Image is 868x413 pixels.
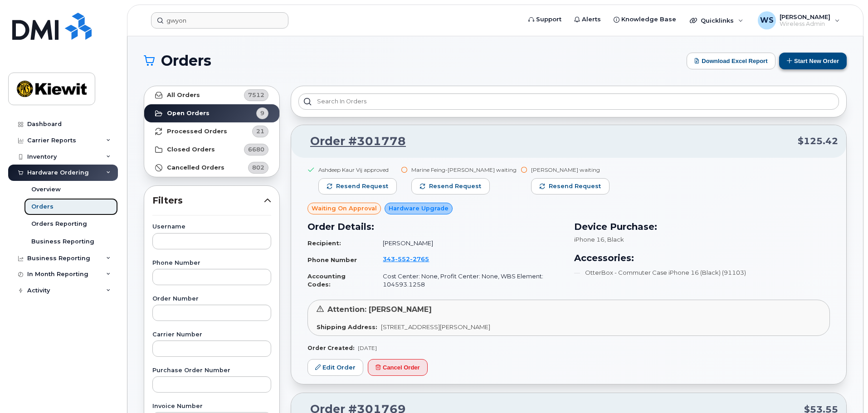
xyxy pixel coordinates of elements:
td: Cost Center: None, Profit Center: None, WBS Element: 104593.1258 [375,268,563,292]
strong: All Orders [167,92,200,99]
a: Edit Order [307,359,363,376]
span: 9 [260,109,264,117]
div: Ashdeep Kaur Vij approved [318,166,397,174]
h3: Device Purchase: [574,220,830,233]
span: 552 [395,255,410,262]
button: Download Excel Report [687,53,775,69]
strong: Accounting Codes: [307,272,346,288]
span: Waiting On Approval [312,204,377,213]
span: 802 [252,163,264,172]
span: iPhone 16 [574,236,605,243]
a: Open Orders9 [144,104,279,122]
span: 21 [256,127,264,136]
span: Resend request [549,182,601,190]
li: OtterBox - Commuter Case iPhone 16 (Black) (91103) [574,268,830,277]
td: [PERSON_NAME] [375,235,563,251]
button: Resend request [411,178,490,194]
span: Resend request [429,182,481,190]
strong: Closed Orders [167,146,215,153]
a: Cancelled Orders802 [144,159,279,177]
strong: Order Created: [307,345,354,351]
span: Resend request [336,182,388,190]
span: 7512 [248,91,264,99]
span: Hardware Upgrade [389,204,449,213]
strong: Shipping Address: [317,323,377,330]
strong: Open Orders [167,110,210,117]
button: Resend request [318,178,397,194]
span: [STREET_ADDRESS][PERSON_NAME] [381,323,490,330]
h3: Accessories: [574,251,830,265]
div: [PERSON_NAME] waiting [531,166,610,174]
span: 343 [383,255,429,262]
strong: Phone Number [307,256,357,263]
strong: Recipient: [307,239,341,247]
a: Order #301778 [299,133,406,150]
button: Cancel Order [368,359,428,376]
a: 3435522765 [383,255,440,262]
span: Attention: [PERSON_NAME] [327,305,432,314]
button: Resend request [531,178,610,194]
label: Phone Number [152,260,271,266]
label: Purchase Order Number [152,368,271,374]
span: Orders [161,54,211,68]
button: Start New Order [779,53,847,69]
span: 6680 [248,145,264,154]
span: [DATE] [358,345,377,351]
div: Marine Feing-[PERSON_NAME] waiting [411,166,517,174]
label: Carrier Number [152,332,271,338]
a: Closed Orders6680 [144,141,279,159]
iframe: Messenger Launcher [829,374,861,406]
span: $125.42 [798,135,838,148]
input: Search in orders [298,93,839,110]
span: 2765 [410,255,429,262]
strong: Processed Orders [167,128,227,135]
strong: Cancelled Orders [167,164,224,171]
span: , Black [605,236,624,243]
span: Filters [152,194,264,207]
label: Username [152,224,271,230]
label: Order Number [152,296,271,302]
a: All Orders7512 [144,86,279,104]
label: Invoice Number [152,403,271,409]
h3: Order Details: [307,220,563,233]
a: Processed Orders21 [144,122,279,141]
